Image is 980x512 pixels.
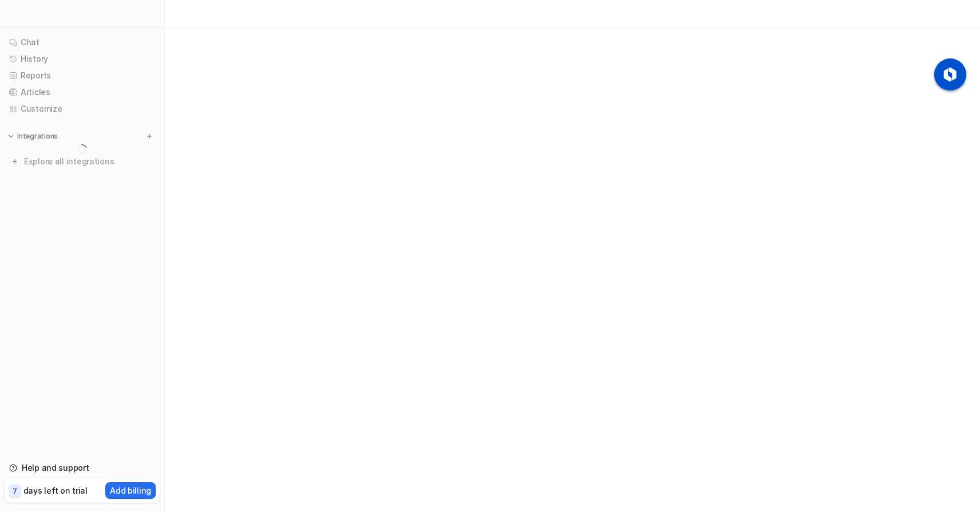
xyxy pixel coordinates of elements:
[5,153,160,170] a: Explore all integrations
[5,131,61,142] button: Integrations
[13,486,17,497] p: 7
[5,51,160,67] a: History
[7,132,15,140] img: expand menu
[145,132,153,140] img: menu_add.svg
[23,485,88,497] p: days left on trial
[9,156,21,167] img: explore all integrations
[5,84,160,100] a: Articles
[5,101,160,117] a: Customize
[5,34,160,50] a: Chat
[105,482,156,499] button: Add billing
[24,152,155,171] span: Explore all integrations
[5,460,160,476] a: Help and support
[17,132,58,141] p: Integrations
[110,485,151,497] p: Add billing
[5,68,160,84] a: Reports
